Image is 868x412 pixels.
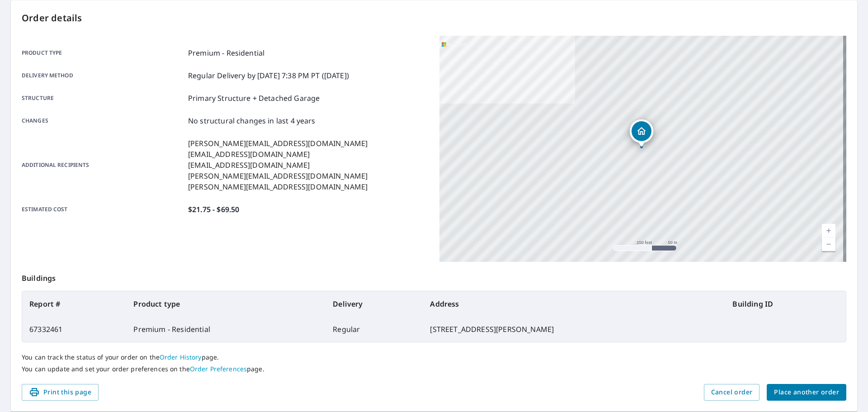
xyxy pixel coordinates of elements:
div: Dropped pin, building 1, Residential property, 4 Knightsbridge Pl Jackson, NJ 08527 [630,119,653,147]
span: Place another order [774,387,839,398]
p: You can update and set your order preferences on the page. [22,365,846,373]
td: [STREET_ADDRESS][PERSON_NAME] [423,317,725,342]
p: You can track the status of your order on the page. [22,353,846,361]
p: [PERSON_NAME][EMAIL_ADDRESS][DOMAIN_NAME] [188,170,368,181]
p: Additional recipients [22,138,184,192]
p: Regular Delivery by [DATE] 7:38 PM PT ([DATE]) [188,70,349,81]
p: Estimated cost [22,204,184,215]
button: Place another order [767,384,846,401]
p: Product type [22,47,184,58]
th: Report # [22,291,126,317]
p: Structure [22,93,184,104]
p: Buildings [22,262,846,291]
td: Regular [325,317,423,342]
a: Order History [160,353,202,361]
th: Product type [126,291,325,317]
p: Premium - Residential [188,47,264,58]
span: Cancel order [711,387,753,398]
a: Current Level 17, Zoom Out [822,237,835,251]
p: [PERSON_NAME][EMAIL_ADDRESS][DOMAIN_NAME] [188,138,368,149]
a: Current Level 17, Zoom In [822,224,835,237]
td: Premium - Residential [126,317,325,342]
p: Changes [22,115,184,126]
p: Delivery method [22,70,184,81]
p: No structural changes in last 4 years [188,115,316,126]
button: Print this page [22,384,99,401]
p: Order details [22,11,846,25]
span: Print this page [29,387,91,398]
th: Address [423,291,725,317]
th: Building ID [725,291,846,317]
a: Order Preferences [190,365,247,373]
p: [EMAIL_ADDRESS][DOMAIN_NAME] [188,149,368,160]
p: [EMAIL_ADDRESS][DOMAIN_NAME] [188,160,368,170]
th: Delivery [325,291,423,317]
p: $21.75 - $69.50 [188,204,239,215]
td: 67332461 [22,317,126,342]
p: [PERSON_NAME][EMAIL_ADDRESS][DOMAIN_NAME] [188,181,368,192]
p: Primary Structure + Detached Garage [188,93,320,104]
button: Cancel order [704,384,760,401]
